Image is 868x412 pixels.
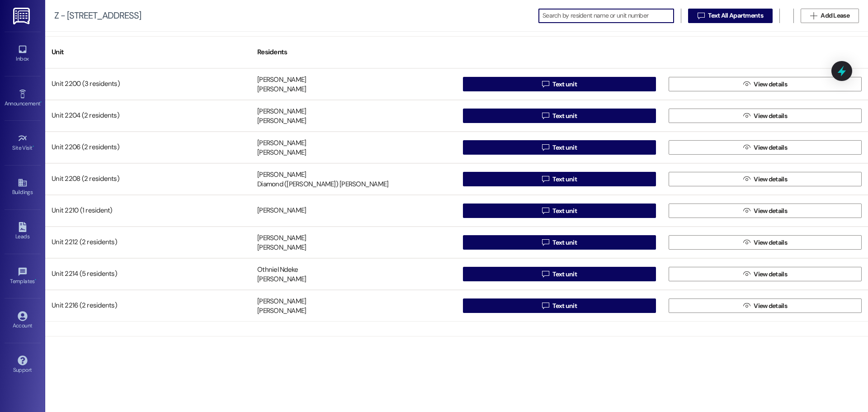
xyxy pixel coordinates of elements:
div: Z - [STREET_ADDRESS] [54,11,141,20]
span: Text unit [552,111,577,121]
a: Support [5,353,41,377]
div: Unit 2208 (2 residents) [45,170,251,188]
i:  [743,207,750,214]
div: Othniel Ndeke [257,265,298,275]
button: Text unit [463,298,656,313]
div: Unit 2216 (2 residents) [45,297,251,315]
a: Account [5,308,41,333]
i:  [542,270,549,278]
button: Text unit [463,172,656,186]
div: Diamond ([PERSON_NAME]) [PERSON_NAME] [257,180,388,189]
span: Text unit [552,175,577,184]
div: [PERSON_NAME] [257,75,306,85]
button: Text unit [463,267,656,281]
button: View details [669,204,862,218]
span: • [33,143,34,150]
a: Templates • [5,264,41,289]
div: Residents [251,41,457,63]
i:  [542,207,549,214]
i:  [810,12,817,19]
span: View details [754,238,787,247]
div: [PERSON_NAME] [257,206,306,216]
div: [PERSON_NAME] [257,233,306,243]
button: View details [669,77,862,91]
img: ResiDesk Logo [13,8,32,24]
button: Text unit [463,109,656,123]
button: View details [669,298,862,313]
div: Unit 2200 (3 residents) [45,75,251,93]
button: Text unit [463,235,656,250]
div: [PERSON_NAME] [257,148,306,158]
button: Text unit [463,140,656,155]
div: Unit 2212 (2 residents) [45,233,251,251]
button: Text All Apartments [688,9,773,23]
span: View details [754,175,787,184]
div: [PERSON_NAME] [257,107,306,116]
span: Text unit [552,143,577,152]
i:  [542,239,549,246]
span: Text unit [552,301,577,311]
span: • [35,277,36,283]
a: Buildings [5,175,41,199]
input: Search by resident name or unit number [542,9,674,22]
div: Unit 2210 (1 resident) [45,202,251,220]
i:  [743,144,750,151]
span: View details [754,143,787,152]
div: Unit 2204 (2 residents) [45,107,251,125]
button: Text unit [463,204,656,218]
div: [PERSON_NAME] [257,275,306,284]
i:  [743,112,750,119]
i:  [743,302,750,309]
span: Text unit [552,238,577,247]
span: View details [754,206,787,216]
button: View details [669,172,862,186]
span: View details [754,270,787,279]
div: [PERSON_NAME] [257,117,306,126]
span: View details [754,111,787,121]
i:  [542,175,549,183]
span: Add Lease [821,11,849,20]
button: View details [669,235,862,250]
span: Text unit [552,80,577,89]
i:  [542,112,549,119]
span: Text All Apartments [708,11,763,20]
i:  [542,144,549,151]
a: Leads [5,219,41,244]
div: [PERSON_NAME] [257,138,306,148]
i:  [743,239,750,246]
div: Unit [45,41,251,63]
a: Site Visit • [5,131,41,155]
i:  [743,175,750,183]
button: Text unit [463,77,656,91]
span: View details [754,301,787,311]
div: [PERSON_NAME] [257,85,306,95]
i:  [743,270,750,278]
i:  [542,302,549,309]
div: [PERSON_NAME] [257,170,306,180]
div: Unit 2214 (5 residents) [45,265,251,283]
div: [PERSON_NAME] [257,307,306,316]
i:  [743,81,750,88]
i:  [542,81,549,88]
span: Text unit [552,270,577,279]
div: [PERSON_NAME] [257,243,306,253]
i:  [698,12,704,19]
button: View details [669,267,862,281]
div: [PERSON_NAME] [257,297,306,306]
div: Unit 2206 (2 residents) [45,138,251,156]
button: View details [669,109,862,123]
button: Add Lease [801,9,859,23]
span: View details [754,80,787,89]
a: Inbox [5,42,41,66]
span: • [40,99,42,105]
span: Text unit [552,206,577,216]
button: View details [669,140,862,155]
